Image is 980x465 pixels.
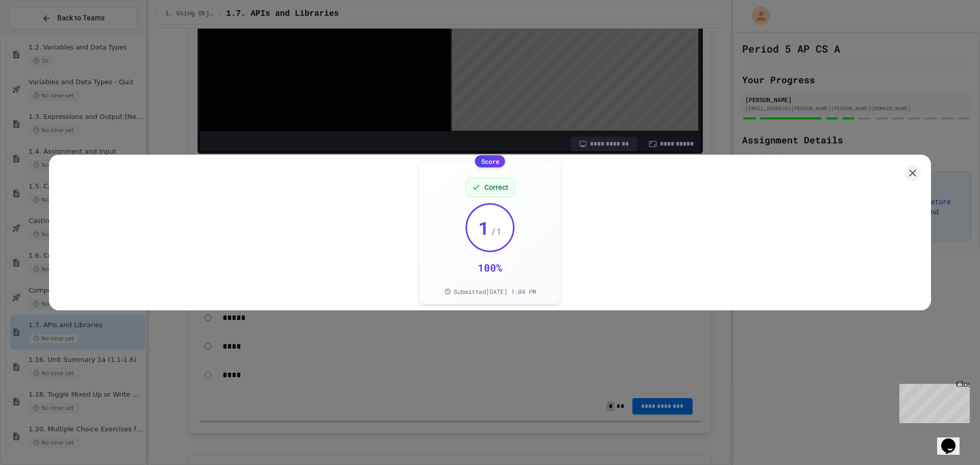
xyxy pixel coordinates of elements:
span: Correct [484,182,508,192]
span: 1 [478,217,489,238]
iframe: chat widget [895,380,970,423]
iframe: chat widget [937,424,970,455]
div: Score [475,155,505,167]
div: Chat with us now!Close [4,4,70,65]
span: Submitted [DATE] 1:04 PM [454,287,536,296]
span: / 1 [491,224,502,238]
div: 100 % [478,260,502,275]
